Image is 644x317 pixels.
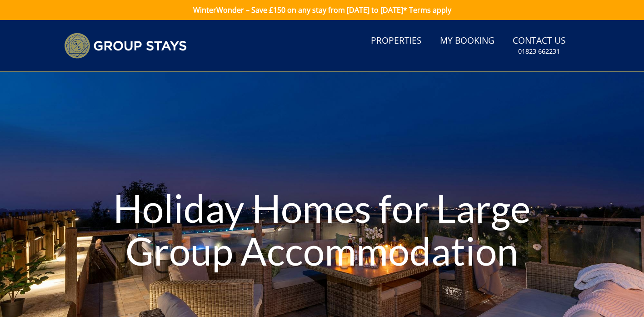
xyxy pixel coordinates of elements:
a: My Booking [436,31,498,51]
small: 01823 662231 [518,47,560,56]
img: Group Stays [64,33,187,59]
a: Contact Us01823 662231 [509,31,569,60]
h1: Holiday Homes for Large Group Accommodation [97,169,548,290]
a: Properties [367,31,425,51]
